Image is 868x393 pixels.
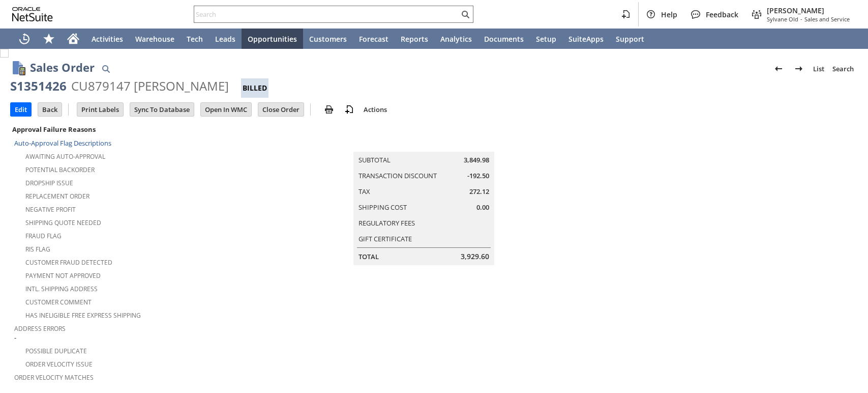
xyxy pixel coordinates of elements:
[358,155,391,164] a: Subtotal
[242,29,303,49] a: Opportunities
[610,29,650,49] a: Support
[25,192,89,201] a: Replacement Order
[469,187,489,196] span: 272.12
[25,179,73,187] a: Dropship Issue
[661,10,677,19] span: Help
[71,78,229,94] div: CU879147 [PERSON_NAME]
[25,232,62,240] a: Fraud Flag
[353,135,494,152] caption: Summary
[358,187,370,196] a: Tax
[12,7,53,21] svg: logo
[11,103,31,116] input: Edit
[215,34,235,44] span: Leads
[476,203,489,212] span: 0.00
[61,29,85,49] a: Home
[440,34,472,44] span: Analytics
[12,29,37,49] a: Recent Records
[828,61,858,77] a: Search
[187,34,203,44] span: Tech
[194,8,459,20] input: Search
[100,63,112,75] img: Quick Find
[804,15,850,23] span: Sales and Service
[25,218,101,227] a: Shipping Quote Needed
[464,155,489,165] span: 3,849.98
[358,234,412,243] a: Gift Certificate
[25,271,101,280] a: Payment not approved
[25,311,141,320] a: Has Ineligible Free Express Shipping
[309,34,347,44] span: Customers
[303,29,353,49] a: Customers
[10,78,67,94] div: S1351426
[25,347,87,355] a: Possible Duplicate
[209,29,242,49] a: Leads
[25,165,95,174] a: Potential Backorder
[793,63,805,75] img: Next
[85,29,129,49] a: Activities
[241,78,268,98] div: Billed
[77,103,123,116] input: Print Labels
[401,34,428,44] span: Reports
[478,29,530,49] a: Documents
[258,103,304,116] input: Close Order
[562,29,610,49] a: SuiteApps
[14,373,94,382] a: Order Velocity Matches
[809,61,828,77] a: List
[14,324,66,333] a: Address Errors
[25,360,93,369] a: Order Velocity Issue
[25,258,112,267] a: Customer Fraud Detected
[706,10,738,19] span: Feedback
[358,252,379,261] a: Total
[459,8,471,20] svg: Search
[353,29,395,49] a: Forecast
[129,29,181,49] a: Warehouse
[484,34,524,44] span: Documents
[201,103,251,116] input: Open In WMC
[800,15,802,23] span: -
[67,33,79,45] svg: Home
[25,245,50,254] a: RIS flag
[530,29,562,49] a: Setup
[14,333,16,343] span: -
[30,59,95,76] h1: Sales Order
[323,103,335,116] img: print.svg
[14,138,111,148] a: Auto-Approval Flag Descriptions
[536,34,556,44] span: Setup
[616,34,644,44] span: Support
[130,103,194,116] input: Sync To Database
[25,152,105,161] a: Awaiting Auto-Approval
[18,33,31,45] svg: Recent Records
[772,63,785,75] img: Previous
[568,34,604,44] span: SuiteApps
[135,34,174,44] span: Warehouse
[461,251,489,262] span: 3,929.60
[92,34,123,44] span: Activities
[767,15,798,23] span: Sylvane Old
[181,29,209,49] a: Tech
[10,123,286,136] div: Approval Failure Reasons
[358,218,415,228] a: Regulatory Fees
[343,103,355,116] img: add-record.svg
[358,171,437,180] a: Transaction Discount
[358,203,407,212] a: Shipping Cost
[43,33,55,45] svg: Shortcuts
[25,298,92,306] a: Customer Comment
[38,103,62,116] input: Back
[248,34,297,44] span: Opportunities
[767,6,850,15] span: [PERSON_NAME]
[25,285,98,293] a: Intl. Shipping Address
[467,171,489,181] span: -192.50
[395,29,434,49] a: Reports
[360,105,391,114] a: Actions
[25,205,76,214] a: Negative Profit
[434,29,478,49] a: Analytics
[37,29,61,49] div: Shortcuts
[359,34,388,44] span: Forecast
